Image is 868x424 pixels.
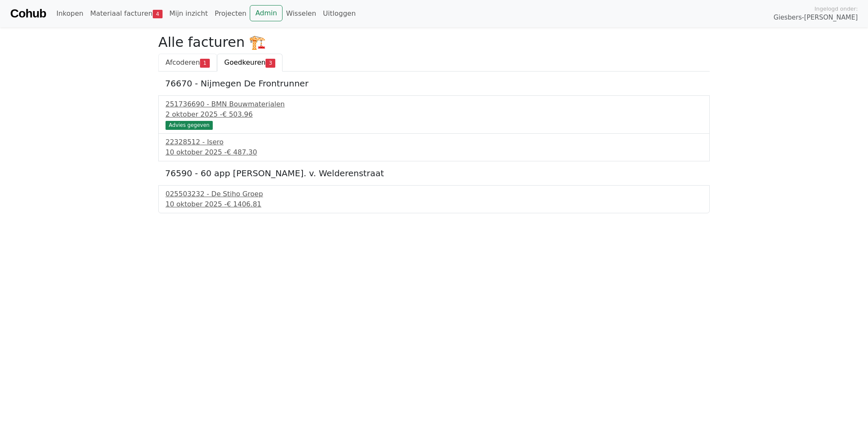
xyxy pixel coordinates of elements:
[224,58,266,66] span: Goedkeuren
[166,109,702,120] div: 2 oktober 2025 -
[166,199,702,209] div: 10 oktober 2025 -
[320,5,359,22] a: Uitloggen
[10,3,46,24] a: Cohub
[211,5,250,22] a: Projecten
[165,168,703,178] h5: 76590 - 60 app [PERSON_NAME]. v. Welderenstraat
[227,200,261,208] span: € 1406.81
[166,99,702,109] div: 251736690 - BMN Bouwmaterialen
[814,5,858,13] span: Ingelogd onder:
[87,5,166,22] a: Materiaal facturen4
[166,58,200,66] span: Afcoderen
[166,137,702,147] div: 22328512 - Isero
[53,5,86,22] a: Inkopen
[166,99,702,129] a: 251736690 - BMN Bouwmaterialen2 oktober 2025 -€ 503.96 Advies gegeven
[283,5,320,22] a: Wisselen
[166,147,702,158] div: 10 oktober 2025 -
[250,5,283,21] a: Admin
[166,121,213,129] div: Advies gegeven
[166,189,702,199] div: 025503232 - De Stiho Groep
[774,13,858,23] span: Giesbers-[PERSON_NAME]
[227,148,257,156] span: € 487.30
[217,54,283,72] a: Goedkeuren3
[153,10,163,18] span: 4
[166,5,211,22] a: Mijn inzicht
[158,54,217,72] a: Afcoderen1
[223,110,253,118] span: € 503.96
[166,189,702,209] a: 025503232 - De Stiho Groep10 oktober 2025 -€ 1406.81
[166,137,702,158] a: 22328512 - Isero10 oktober 2025 -€ 487.30
[266,59,275,67] span: 3
[158,34,710,50] h2: Alle facturen 🏗️
[165,78,703,89] h5: 76670 - Nijmegen De Frontrunner
[200,59,210,67] span: 1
